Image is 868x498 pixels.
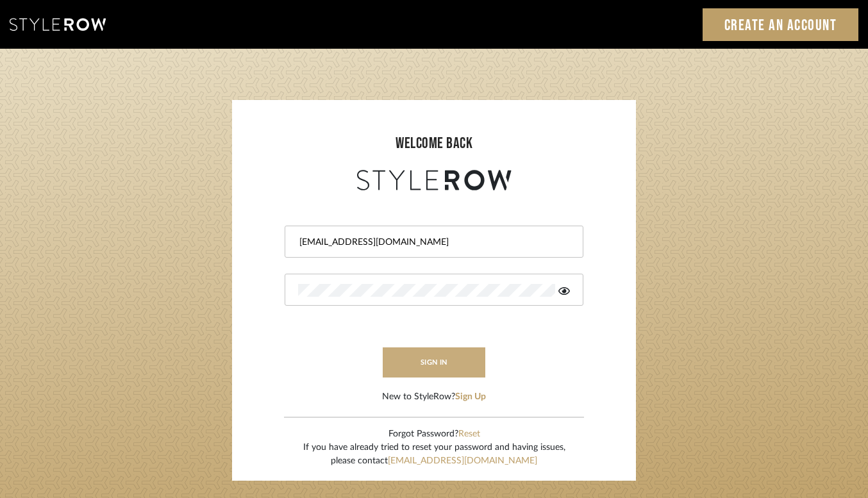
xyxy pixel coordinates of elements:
button: sign in [383,347,485,378]
a: [EMAIL_ADDRESS][DOMAIN_NAME] [388,456,537,465]
button: Reset [458,427,480,441]
div: New to StyleRow? [382,390,486,404]
div: Forgot Password? [303,427,565,441]
div: If you have already tried to reset your password and having issues, please contact [303,441,565,468]
input: Email Address [298,236,567,249]
button: Sign Up [455,390,486,404]
div: welcome back [245,132,623,155]
a: Create an Account [703,8,859,41]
